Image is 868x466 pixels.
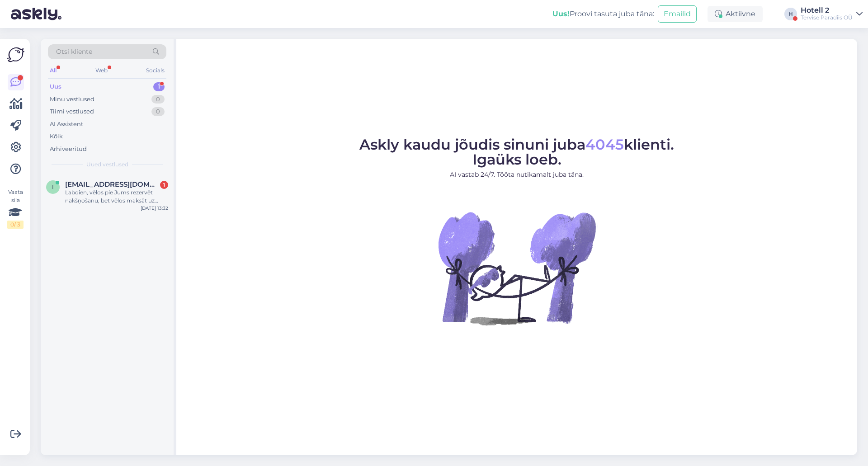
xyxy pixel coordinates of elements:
[50,82,61,91] div: Uus
[50,107,94,116] div: Tiimi vestlused
[160,181,168,189] div: 1
[48,65,58,76] div: All
[658,5,697,23] button: Emailid
[801,14,853,21] div: Tervise Paradiis OÜ
[141,205,168,212] div: [DATE] 13:32
[94,65,109,76] div: Web
[585,136,624,153] span: 4045
[801,7,853,14] div: Hotell 2
[435,187,598,349] img: No Chat active
[52,184,54,190] span: i
[359,170,674,179] p: AI vastab 24/7. Tööta nutikamalt juba täna.
[7,46,24,63] img: Askly Logo
[50,120,83,129] div: AI Assistent
[552,9,570,18] b: Uus!
[50,132,63,141] div: Kõik
[151,95,165,104] div: 0
[50,95,94,104] div: Minu vestlused
[56,47,92,56] span: Otsi kliente
[7,221,24,229] div: 0 / 3
[7,188,24,229] div: Vaata siia
[708,6,763,22] div: Aktiivne
[153,82,165,91] div: 1
[86,160,128,169] span: Uued vestlused
[65,180,159,188] span: iveta.zvine@gmail.com
[552,9,654,19] div: Proovi tasuta juba täna:
[50,145,87,154] div: Arhiveeritud
[359,136,674,168] span: Askly kaudu jõudis sinuni juba klienti. Igaüks loeb.
[151,107,165,116] div: 0
[784,8,797,20] div: H
[65,188,168,205] div: Labdien, vēlos pie Jums rezervēt nakšņošanu, bet vēlos maksāt uz vietas viesnīcā. Saprotu, ka māj...
[144,65,166,76] div: Socials
[801,7,863,21] a: Hotell 2Tervise Paradiis OÜ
